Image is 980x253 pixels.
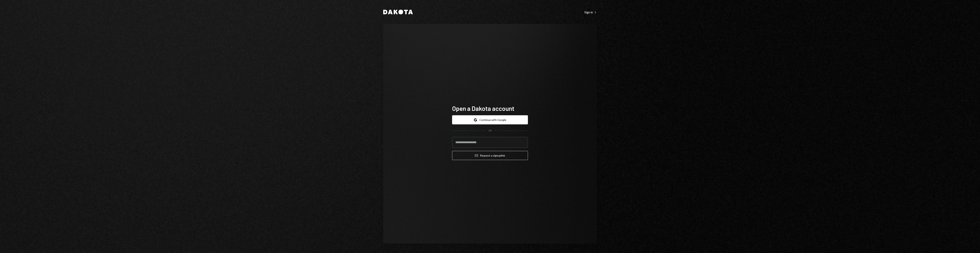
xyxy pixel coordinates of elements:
button: Request a signuplink [452,151,528,160]
h1: Open a Dakota account [452,104,528,112]
button: Continue with Google [452,115,528,124]
div: OR [488,129,492,132]
a: Sign in [584,10,597,14]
